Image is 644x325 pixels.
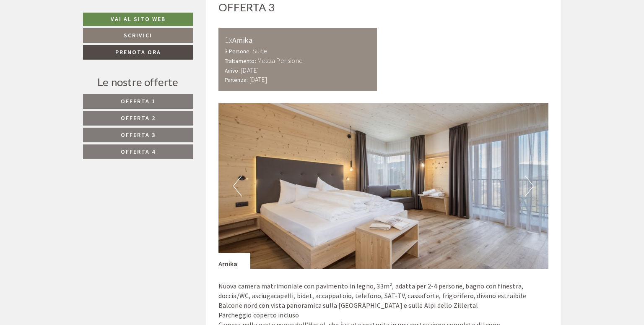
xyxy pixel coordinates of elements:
[83,13,193,26] a: Vai al sito web
[218,103,549,269] img: image
[218,253,250,269] div: Arnika
[241,66,259,74] b: [DATE]
[225,58,256,65] small: Trattamento:
[83,45,193,60] a: Prenota ora
[121,148,156,155] span: Offerta 4
[225,76,248,84] small: Partenza:
[83,28,193,43] a: Scrivici
[225,34,232,45] b: 1x
[225,67,240,74] small: Arrivo:
[121,97,156,105] span: Offerta 1
[13,41,127,47] small: 11:05
[225,48,251,55] small: 3 Persone:
[121,114,156,122] span: Offerta 2
[249,75,267,84] b: [DATE]
[288,221,330,236] button: Invia
[525,176,534,197] button: Next
[225,34,371,46] div: Arnika
[7,23,131,49] div: Buon giorno, come possiamo aiutarla?
[13,25,127,31] div: [GEOGRAPHIC_DATA]
[121,131,156,139] span: Offerta 3
[252,47,267,55] b: Suite
[233,176,242,197] button: Previous
[83,74,193,90] div: Le nostre offerte
[148,7,182,21] div: giovedì
[257,56,303,65] b: Mezza Pensione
